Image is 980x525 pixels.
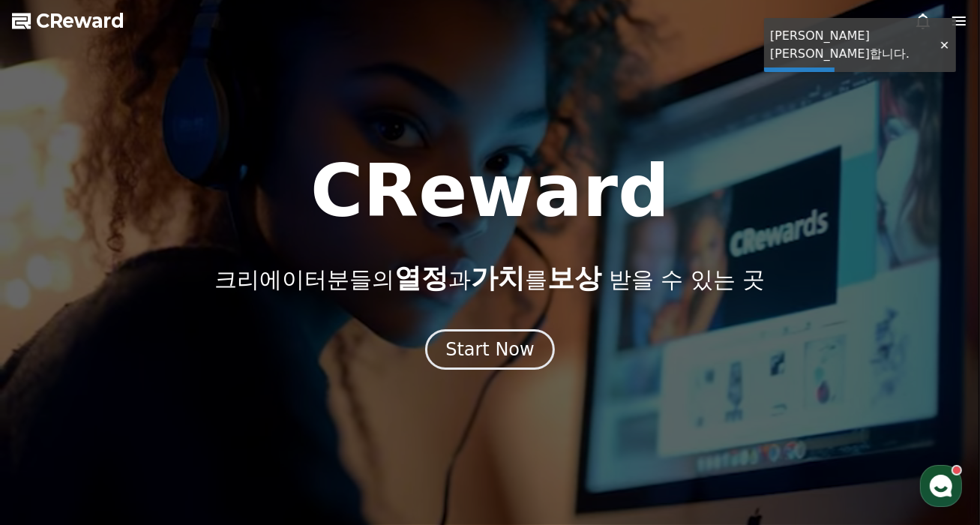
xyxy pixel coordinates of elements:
[232,423,250,435] span: 설정
[471,262,525,293] span: 가치
[47,423,56,435] span: 홈
[425,344,555,358] a: Start Now
[137,424,155,436] span: 대화
[214,263,765,293] p: 크리에이터분들의 과 를 받을 수 있는 곳
[445,337,535,361] div: Start Now
[193,400,288,438] a: 설정
[4,400,99,438] a: 홈
[394,262,448,293] span: 열정
[36,9,124,33] span: CReward
[12,9,124,33] a: CReward
[99,400,193,438] a: 대화
[547,262,601,293] span: 보상
[425,329,555,370] button: Start Now
[310,155,670,227] h1: CReward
